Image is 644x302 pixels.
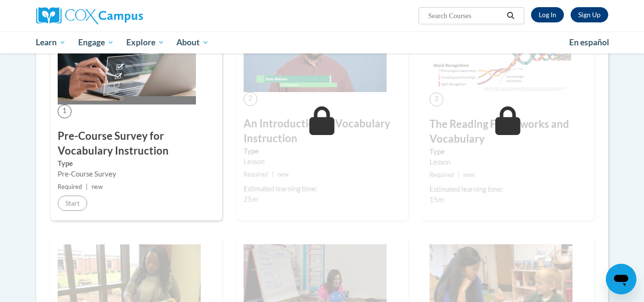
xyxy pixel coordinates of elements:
span: new [277,171,289,178]
span: Required [244,171,268,178]
a: Log In [531,7,564,22]
label: Type [429,146,587,157]
button: Start [58,196,87,211]
div: Estimated learning time: [244,184,401,194]
h3: The Reading Frameworks and Vocabulary [429,117,587,146]
div: Main menu [22,31,623,53]
input: Search Courses [427,10,503,21]
label: Type [58,158,215,169]
span: | [272,171,274,178]
button: Search [503,10,518,21]
span: 15m [429,196,444,204]
span: En español [569,37,609,47]
a: En español [563,32,615,52]
span: 25m [244,195,258,203]
img: Cox Campus [36,7,143,24]
span: new [463,171,475,178]
span: 3 [429,93,443,106]
span: Required [429,171,454,178]
div: Lesson [429,157,587,167]
span: | [458,171,460,178]
span: 2 [244,92,257,106]
a: About [170,31,215,53]
h3: An Introduction to Vocabulary Instruction [244,116,401,146]
span: 1 [58,104,72,118]
div: Estimated learning time: [429,184,587,195]
a: Learn [30,31,72,53]
div: Pre-Course Survey [58,169,215,179]
span: Required [58,183,82,190]
a: Explore [120,31,171,53]
a: Cox Campus [36,7,217,24]
span: Engage [78,37,114,48]
span: | [86,183,88,190]
span: new [92,183,103,190]
img: Course Image [58,12,196,104]
a: Register [571,7,608,22]
span: Learn [36,37,66,48]
div: Lesson [244,156,401,167]
iframe: Button to launch messaging window [606,264,636,294]
span: About [176,37,209,48]
label: Type [244,146,401,156]
span: Explore [126,37,164,48]
a: Engage [72,31,120,53]
h3: Pre-Course Survey for Vocabulary Instruction [58,129,215,158]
